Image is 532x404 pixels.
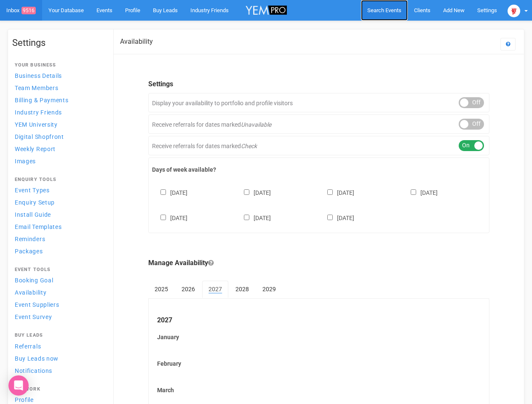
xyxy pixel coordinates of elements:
span: Notifications [15,367,52,374]
input: [DATE] [160,189,166,195]
span: Weekly Report [15,146,56,152]
h2: Availability [120,38,153,45]
h4: Event Tools [15,267,102,272]
a: Business Details [12,70,105,81]
span: Event Suppliers [15,301,59,308]
a: Availability [12,287,105,298]
em: Check [241,143,257,149]
a: Notifications [12,365,105,376]
a: 2026 [175,281,201,298]
a: Reminders [12,233,105,245]
a: 2028 [229,281,255,298]
input: [DATE] [244,189,249,195]
input: [DATE] [327,215,333,220]
div: Display your availability to portfolio and profile visitors [148,93,489,112]
label: Days of week available? [152,165,486,174]
span: Packages [15,248,43,255]
label: January [157,333,481,341]
a: YEM University [12,119,105,130]
span: Enquiry Setup [15,199,55,206]
a: Packages [12,245,105,257]
a: Event Survey [12,311,105,322]
label: March [157,386,481,394]
a: Images [12,155,105,167]
label: [DATE] [235,213,271,222]
legend: Settings [148,80,489,89]
label: [DATE] [402,188,438,197]
div: Receive referrals for dates marked [148,114,489,134]
span: Clients [414,7,430,13]
a: 2025 [148,281,174,298]
span: Images [15,158,36,165]
span: Booking Goal [15,277,53,284]
span: Availability [15,289,46,296]
a: 2029 [256,281,282,298]
legend: Manage Availability [148,258,489,268]
span: Install Guide [15,211,51,218]
span: Reminders [15,236,45,242]
a: 2027 [202,281,228,298]
span: Email Templates [15,223,62,230]
span: Event Survey [15,314,52,320]
h4: Buy Leads [15,333,102,338]
img: open-uri20250107-2-1pbi2ie [508,5,520,17]
span: Event Types [15,187,50,194]
div: Open Intercom Messenger [8,375,29,396]
a: Team Members [12,82,105,93]
a: Referrals [12,340,105,352]
span: Search Events [367,7,401,13]
em: Unavailable [241,121,271,128]
a: Install Guide [12,209,105,220]
h1: Settings [12,38,105,48]
span: Team Members [15,85,58,91]
legend: 2027 [157,316,481,325]
h4: Network [15,387,102,392]
input: [DATE] [327,189,333,195]
input: [DATE] [160,215,166,220]
label: February [157,359,481,368]
a: Enquiry Setup [12,197,105,208]
a: Industry Friends [12,106,105,118]
span: Business Details [15,72,62,79]
a: Email Templates [12,221,105,232]
input: [DATE] [411,189,416,195]
span: 9516 [21,7,36,14]
span: YEM University [15,121,58,128]
label: [DATE] [319,188,354,197]
a: Event Types [12,184,105,196]
a: Event Suppliers [12,299,105,310]
h4: Enquiry Tools [15,177,102,182]
label: [DATE] [152,213,187,222]
a: Weekly Report [12,143,105,154]
input: [DATE] [244,215,249,220]
span: Digital Shopfront [15,133,64,140]
a: Billing & Payments [12,94,105,106]
label: [DATE] [319,213,354,222]
span: Billing & Payments [15,97,69,104]
a: Buy Leads now [12,353,105,364]
h4: Your Business [15,63,102,68]
label: [DATE] [235,188,271,197]
a: Digital Shopfront [12,131,105,142]
label: [DATE] [152,188,187,197]
span: Add New [443,7,465,13]
div: Receive referrals for dates marked [148,136,489,155]
a: Booking Goal [12,274,105,286]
